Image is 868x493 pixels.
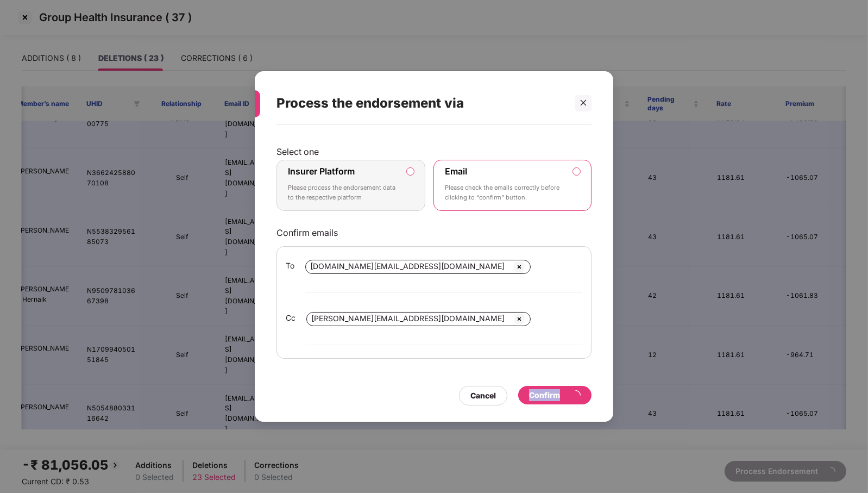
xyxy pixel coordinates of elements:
[276,227,592,238] p: Confirm emails
[276,82,565,124] div: Process the endorsement via
[513,260,526,273] img: svg+xml;base64,PHN2ZyBpZD0iQ3Jvc3MtMzJ4MzIiIHhtbG5zPSJodHRwOi8vd3d3LnczLm9yZy8yMDAwL3N2ZyIgd2lkdG...
[311,314,505,323] span: [PERSON_NAME][EMAIL_ADDRESS][DOMAIN_NAME]
[580,99,587,107] span: close
[286,312,295,324] span: Cc
[529,389,581,401] div: Confirm
[310,261,505,271] span: [DOMAIN_NAME][EMAIL_ADDRESS][DOMAIN_NAME]
[571,390,581,400] span: loading
[513,313,526,326] img: svg+xml;base64,PHN2ZyBpZD0iQ3Jvc3MtMzJ4MzIiIHhtbG5zPSJodHRwOi8vd3d3LnczLm9yZy8yMDAwL3N2ZyIgd2lkdG...
[276,146,592,157] p: Select one
[288,183,399,202] p: Please process the endorsement data to the respective platform
[286,260,294,272] span: To
[470,390,496,402] div: Cancel
[445,166,467,177] label: Email
[288,166,355,177] label: Insurer Platform
[445,183,565,202] p: Please check the emails correctly before clicking to “confirm” button.
[407,168,414,175] input: Insurer PlatformPlease process the endorsement data to the respective platform
[573,168,580,175] input: EmailPlease check the emails correctly before clicking to “confirm” button.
